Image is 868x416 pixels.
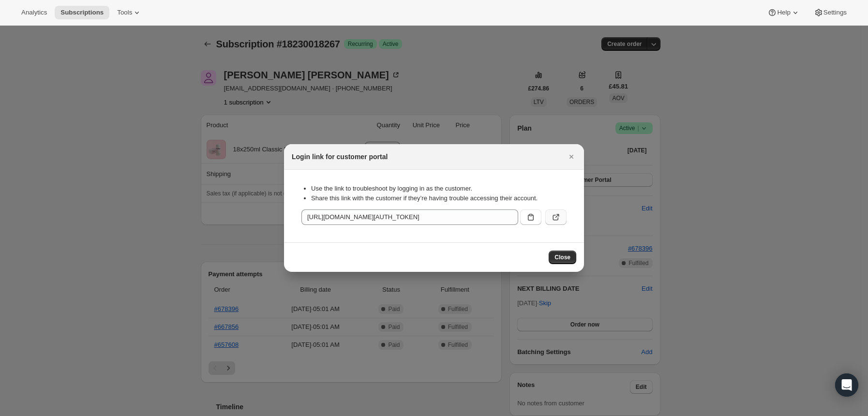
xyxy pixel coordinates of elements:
button: Close [565,150,578,163]
button: Close [549,251,576,264]
button: Tools [111,6,148,19]
span: Close [554,253,570,261]
span: Analytics [21,9,47,16]
span: Help [777,9,790,16]
li: Use the link to troubleshoot by logging in as the customer. [311,184,567,193]
div: Open Intercom Messenger [835,373,858,397]
li: Share this link with the customer if they’re having trouble accessing their account. [311,193,567,203]
button: Analytics [15,6,53,19]
span: Subscriptions [60,9,104,16]
h2: Login link for customer portal [292,152,388,162]
button: Help [762,6,806,19]
button: Settings [808,6,853,19]
span: Settings [823,9,847,16]
span: Tools [117,9,132,16]
button: Subscriptions [55,6,109,19]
